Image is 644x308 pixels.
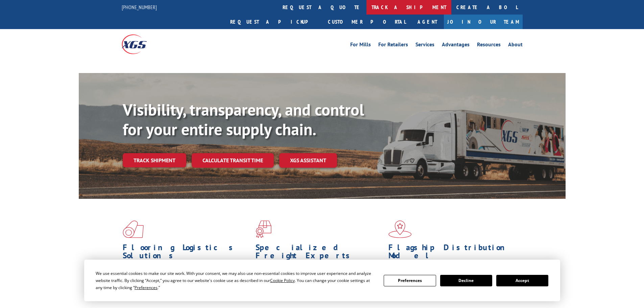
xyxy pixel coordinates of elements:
[378,42,408,49] a: For Retailers
[84,260,560,301] div: Cookie Consent Prompt
[123,99,364,140] b: Visibility, transparency, and control for your entire supply chain.
[192,153,274,168] a: Calculate transit time
[477,42,501,49] a: Resources
[123,153,186,167] a: Track shipment
[225,15,323,29] a: Request a pickup
[256,220,271,238] img: xgs-icon-focused-on-flooring-red
[508,42,523,49] a: About
[411,15,444,29] a: Agent
[444,15,523,29] a: Join Our Team
[388,220,412,238] img: xgs-icon-flagship-distribution-model-red
[496,275,548,286] button: Accept
[415,42,434,49] a: Services
[440,275,492,286] button: Decline
[442,42,470,49] a: Advantages
[279,153,337,168] a: XGS ASSISTANT
[256,243,383,263] h1: Specialized Freight Experts
[388,243,516,263] h1: Flagship Distribution Model
[270,278,295,283] span: Cookie Policy
[323,15,411,29] a: Customer Portal
[96,270,376,291] div: We use essential cookies to make our site work. With your consent, we may also use non-essential ...
[384,275,436,286] button: Preferences
[135,285,158,290] span: Preferences
[122,4,157,10] a: [PHONE_NUMBER]
[123,243,251,263] h1: Flooring Logistics Solutions
[350,42,371,49] a: For Mills
[123,220,144,238] img: xgs-icon-total-supply-chain-intelligence-red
